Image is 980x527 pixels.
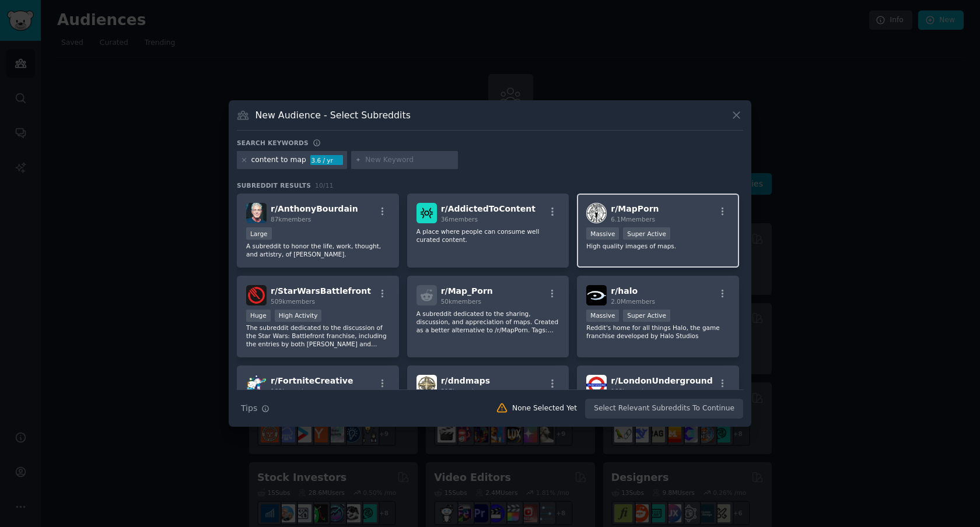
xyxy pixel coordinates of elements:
[365,155,454,166] input: New Keyword
[611,298,655,305] span: 2.0M members
[251,155,306,166] div: content to map
[623,310,670,322] div: Super Active
[586,203,607,223] img: MapPorn
[441,376,490,385] span: r/ dndmaps
[246,227,272,240] div: Large
[611,204,659,213] span: r/ MapPorn
[441,388,485,395] span: 317k members
[586,324,730,340] p: Reddit's home for all things Halo, the game franchise developed by Halo Studios
[586,227,619,240] div: Massive
[586,310,619,322] div: Massive
[275,310,322,322] div: High Activity
[246,285,267,305] img: StarWarsBattlefront
[623,227,670,240] div: Super Active
[416,203,437,223] img: AddictedToContent
[237,181,311,189] span: Subreddit Results
[611,286,638,296] span: r/ halo
[256,109,411,121] h3: New Audience - Select Subreddits
[271,388,315,395] span: 182k members
[246,324,390,348] p: The subreddit dedicated to the discussion of the Star Wars: Battlefront franchise, including the ...
[586,375,607,395] img: LondonUnderground
[611,388,655,395] span: 103k members
[271,298,315,305] span: 509k members
[441,204,535,213] span: r/ AddictedToContent
[441,298,481,305] span: 50k members
[237,139,309,147] h3: Search keywords
[246,242,390,258] p: A subreddit to honor the life, work, thought, and artistry, of [PERSON_NAME].
[512,403,577,414] div: None Selected Yet
[310,155,343,166] div: 3.6 / yr
[586,285,607,305] img: halo
[246,203,267,223] img: AnthonyBourdain
[611,376,712,385] span: r/ LondonUnderground
[271,216,311,223] span: 87k members
[416,227,560,244] p: A place where people can consume well curated content.
[611,216,655,223] span: 6.1M members
[241,402,257,414] span: Tips
[237,398,274,419] button: Tips
[586,242,730,250] p: High quality images of maps.
[271,286,371,296] span: r/ StarWarsBattlefront
[416,310,560,334] p: A subreddit dedicated to the sharing, discussion, and appreciation of maps. Created as a better a...
[271,376,353,385] span: r/ FortniteCreative
[441,216,478,223] span: 36 members
[441,286,493,296] span: r/ Map_Porn
[246,310,271,322] div: Huge
[315,182,334,189] span: 10 / 11
[271,204,358,213] span: r/ AnthonyBourdain
[246,375,267,395] img: FortniteCreative
[416,375,437,395] img: dndmaps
